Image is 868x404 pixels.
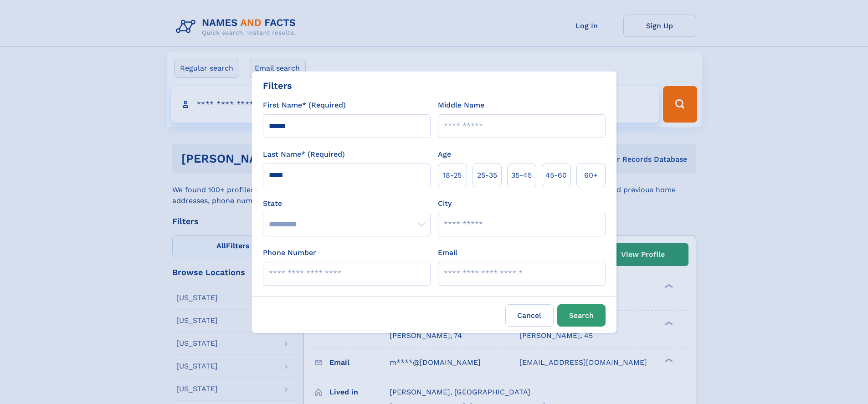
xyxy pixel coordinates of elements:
label: Email [438,247,457,258]
span: 18‑25 [443,170,462,181]
span: 25‑35 [477,170,497,181]
div: Filters [263,79,292,92]
label: Age [438,149,451,160]
label: State [263,198,431,209]
button: Search [557,304,606,327]
span: 45‑60 [545,170,567,181]
label: Last Name* (Required) [263,149,345,160]
label: Cancel [505,304,554,327]
label: Phone Number [263,247,316,258]
label: Middle Name [438,100,484,111]
span: 35‑45 [511,170,532,181]
label: City [438,198,452,209]
span: 60+ [584,170,598,181]
label: First Name* (Required) [263,100,346,111]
